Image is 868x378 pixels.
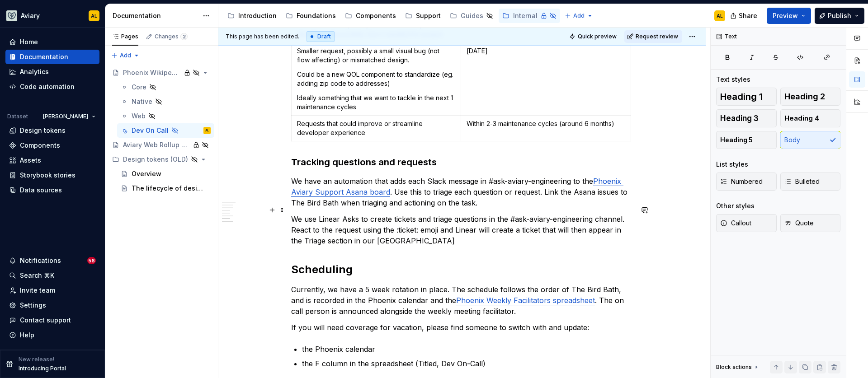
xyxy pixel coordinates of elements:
[739,11,757,20] span: Share
[87,257,96,264] span: 56
[123,68,181,77] div: Phoenix Wikipedia
[297,47,455,65] p: Smaller request, possibly a small visual bug (not flow affecting) or mismatched design.
[401,9,444,23] a: Support
[238,11,277,20] div: Introduction
[341,9,400,23] a: Components
[2,6,103,25] button: AviaryAL
[720,92,763,101] span: Heading 1
[716,109,777,127] button: Heading 3
[566,30,621,43] button: Quick preview
[117,167,214,181] a: Overview
[5,253,99,268] button: Notifications56
[5,268,99,283] button: Search ⌘K
[624,30,682,43] button: Request review
[307,31,335,42] div: Draft
[5,168,99,182] a: Storybook stories
[716,361,760,373] div: Block actions
[416,11,441,20] div: Support
[5,50,99,64] a: Documentation
[302,358,633,369] p: the F column in the spreadsheet (Titled, Dev On-Call)
[716,75,750,84] div: Text styles
[91,12,97,19] div: AL
[132,169,161,178] div: Overview
[108,65,214,196] div: Page tree
[20,156,41,165] div: Assets
[20,82,75,91] div: Code automation
[720,177,763,186] span: Numbered
[716,201,755,210] div: Other styles
[636,33,678,40] span: Request review
[780,173,841,191] button: Bulleted
[180,33,188,40] span: 2
[113,11,198,20] div: Documentation
[5,328,99,342] button: Help
[132,83,146,92] div: Core
[780,109,841,127] button: Heading 4
[720,114,759,123] span: Heading 3
[302,344,633,355] p: the Phoenix calendar
[716,131,777,149] button: Heading 5
[108,152,214,167] div: Design tokens (OLD)
[297,119,455,137] p: Requests that could improve or streamline developer experience
[297,11,336,20] div: Foundations
[5,153,99,168] a: Assets
[780,88,841,106] button: Heading 2
[224,7,560,25] div: Page tree
[291,176,633,208] p: We have an automation that adds each Slack message in #ask-aviary-engineering to the . Use this t...
[291,156,633,168] h3: Tracking questions and requests
[499,9,560,23] a: Internal
[716,88,777,106] button: Heading 1
[120,52,131,59] span: Add
[21,11,40,20] div: Aviary
[117,181,214,196] a: The lifecycle of design tokens
[155,33,188,40] div: Changes
[20,271,54,280] div: Search ⌘K
[132,97,152,106] div: Native
[20,186,62,195] div: Data sources
[7,113,28,120] div: Dataset
[513,11,538,20] div: Internal
[6,10,17,21] img: 256e2c79-9abd-4d59-8978-03feab5a3943.png
[467,47,625,56] p: [DATE]
[19,365,66,372] p: Introducing Portal
[132,112,146,121] div: Web
[291,322,633,333] p: If you will need coverage for vacation, please find someone to switch with and update:
[108,65,214,80] a: Phoenix Wikipedia
[20,141,60,150] div: Components
[226,33,299,40] span: This page has been edited.
[726,8,763,24] button: Share
[117,94,214,109] a: Native
[19,356,54,363] p: New release!
[5,298,99,313] a: Settings
[716,173,777,191] button: Numbered
[5,313,99,327] button: Contact support
[108,138,214,152] a: Aviary Web Rollup Documentation
[5,123,99,138] a: Design tokens
[20,301,46,310] div: Settings
[573,12,585,19] span: Add
[112,33,138,40] div: Pages
[784,177,820,186] span: Bulleted
[456,296,595,305] a: Phoenix Weekly Facilitators spreadsheet
[291,262,633,277] h2: Scheduling
[20,52,68,61] div: Documentation
[117,109,214,123] a: Web
[20,171,75,180] div: Storybook stories
[39,110,99,123] button: [PERSON_NAME]
[356,11,396,20] div: Components
[5,183,99,197] a: Data sources
[784,219,814,228] span: Quote
[815,8,864,24] button: Publish
[282,9,340,23] a: Foundations
[123,140,190,149] div: Aviary Web Rollup Documentation
[20,316,71,325] div: Contact support
[720,135,753,145] span: Heading 5
[297,70,455,88] p: Could be a new QOL component to standardize (eg. adding zip code to addresses)
[784,92,825,101] span: Heading 2
[132,126,169,135] div: Dev On Call
[108,49,142,62] button: Add
[720,219,751,228] span: Callout
[578,33,617,40] span: Quick preview
[20,37,38,47] div: Home
[117,123,214,138] a: Dev On CallAL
